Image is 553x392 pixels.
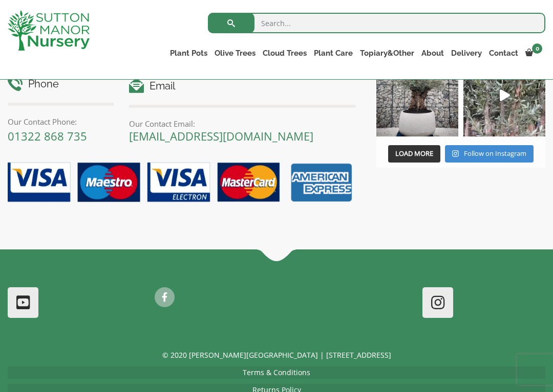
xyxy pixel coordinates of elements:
[129,118,356,130] p: Our Contact Email:
[388,145,440,163] button: Load More
[522,46,545,60] a: 0
[243,367,310,377] a: Terms & Conditions
[208,13,545,33] input: Search...
[8,116,114,128] p: Our Contact Phone:
[395,149,433,158] span: Load More
[532,43,542,54] span: 0
[8,76,114,92] h4: Phone
[463,55,545,136] a: Play
[445,145,534,163] a: Instagram Follow on Instagram
[8,349,545,361] p: © 2020 [PERSON_NAME][GEOGRAPHIC_DATA] | [STREET_ADDRESS]
[8,10,90,51] img: logo
[418,46,448,60] a: About
[8,128,87,144] a: 01322 868 735
[129,78,356,94] h4: Email
[463,55,545,136] img: New arrivals Monday morning of beautiful olive trees 🤩🤩 The weather is beautiful this summer, gre...
[310,46,356,60] a: Plant Care
[500,89,510,101] svg: Play
[448,46,485,60] a: Delivery
[129,128,313,144] a: [EMAIL_ADDRESS][DOMAIN_NAME]
[485,46,522,60] a: Contact
[464,149,526,158] span: Follow on Instagram
[166,46,211,60] a: Plant Pots
[259,46,310,60] a: Cloud Trees
[376,55,458,136] img: Check out this beauty we potted at our nursery today ❤️‍🔥 A huge, ancient gnarled Olive tree plan...
[356,46,418,60] a: Topiary&Other
[211,46,259,60] a: Olive Trees
[452,150,459,157] svg: Instagram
